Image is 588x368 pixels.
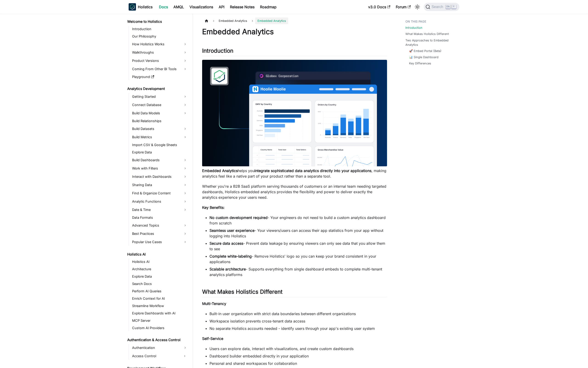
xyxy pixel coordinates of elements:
[131,288,189,294] a: Perform AI Queries
[255,17,288,24] span: Embedded Analytics
[131,57,189,64] a: Product Versions
[131,214,189,221] a: Data Formats
[131,317,189,324] a: MCP Server
[131,310,189,316] a: Explore Dashboards with AI
[405,38,457,47] a: Two Approaches to Embedded Analytics
[171,3,187,11] a: AMQL
[131,173,189,180] a: Interact with Dashboards
[131,49,189,56] a: Walkthroughs
[131,156,189,164] a: Build Dashboards
[202,184,387,200] p: Whether you're a B2B SaaS platform serving thousands of customers or an internal team needing tar...
[209,253,387,264] li: - Remove Holistics' logo so you can keep your brand consistent in your applications
[227,3,257,11] a: Release Notes
[131,65,189,73] a: Coming From Other BI Tools
[202,205,225,210] strong: Key Benefits:
[131,181,189,189] a: Sharing Data
[209,228,254,233] strong: Seamless user experience
[126,251,189,258] a: Holistics AI
[202,301,226,306] strong: Multi-Tenancy
[131,273,189,280] a: Explore Data
[209,346,387,351] li: Users can explore data, interact with visualizations, and create custom dashboards
[131,222,189,229] a: Advanced Topics
[131,40,189,48] a: How Holistics Works
[131,325,189,331] a: Custom AI Providers
[209,254,252,259] strong: Complete white-labeling
[209,228,387,239] li: - Your viewers/users can access their app statistics from your app without logging into Holistics
[131,238,189,246] a: Popular Use Cases
[202,168,238,173] strong: Embedded Analytics
[202,60,387,167] img: Embedded Dashboard
[126,86,189,92] a: Analytics Development
[216,3,227,11] a: API
[430,5,446,9] span: Search
[409,55,438,59] a: 📊 Single Dashboard
[209,241,243,246] strong: Secure data access
[131,266,189,272] a: Architecture
[393,3,413,11] a: Forum
[131,303,189,309] a: Streamline Workflow
[181,352,189,360] button: Expand sidebar category 'Access Control'
[365,3,393,11] a: v3.0 Docs
[131,26,189,32] a: Introduction
[209,311,387,316] li: Built-in user organization with strict data boundaries between different organizations
[257,3,279,11] a: Roadmap
[202,288,387,297] h2: What Makes Holistics Different
[131,125,189,132] a: Build Datasets
[124,14,193,368] nav: Docs sidebar
[405,26,422,30] a: Introduction
[202,17,387,24] nav: Breadcrumbs
[131,118,189,124] a: Build Relationships
[202,168,387,179] p: helps you , making analytics feel like a native part of your product rather than a separate tool.
[209,361,387,366] li: Personal and shared workspaces for collaboration
[209,267,246,271] strong: Scalable architecture
[131,109,189,117] a: Build Data Models
[424,3,459,11] button: Search (Ctrl+K)
[131,259,189,265] a: Holistics AI
[409,61,431,66] a: Key Differences
[209,318,387,324] li: Workspace isolation prevents cross-tenant data access
[209,353,387,359] li: Dashboard builder embedded directly in your application
[216,17,249,24] span: Embedded Analytics
[131,295,189,302] a: Enrich Context for AI
[254,168,371,173] strong: integrate sophisticated data analytics directly into your applications
[202,17,211,24] a: Home page
[129,3,136,11] img: Holistics
[414,3,421,11] button: Switch between dark and light mode (currently light mode)
[405,32,449,36] a: What Makes Holistics Different
[187,3,216,11] a: Visualizations
[126,18,189,25] a: Welcome to Holistics
[131,344,189,351] a: Authentication
[131,133,189,141] a: Build Metrics
[452,5,456,9] kbd: K
[209,266,387,277] li: - Supports everything from single dashboard embeds to complete multi-tenant analytics platforms
[126,337,189,343] a: Authentication & Access Control
[209,326,387,331] li: No separate Holistics accounts needed - identify users through your app's existing user system
[131,190,189,197] a: Find & Organize Content
[131,33,189,40] a: Our Philosophy
[209,215,387,226] li: - Your engineers do not need to build a custom analytics dashboard from scratch
[209,241,387,252] li: - Prevent data leakage by ensuring viewers can only see data that you allow them to see
[131,352,181,360] a: Access Control
[138,4,153,10] b: Holistics
[202,336,223,341] strong: Self-Service
[131,230,189,237] a: Best Practices
[209,215,268,220] strong: No custom development required
[131,149,189,155] a: Explore Data
[202,27,387,36] h1: Embedded Analytics
[156,3,171,11] a: Docs
[129,3,153,11] a: HolisticsHolistics
[131,281,189,287] a: Search Docs
[202,47,387,56] h2: Introduction
[409,49,441,53] a: 🚀 Embed Portal (Beta)
[131,142,189,148] a: Import CSV & Google Sheets
[131,74,189,80] a: Playground
[131,198,189,205] a: Analytic Functions
[131,206,189,213] a: Date & Time
[131,101,189,109] a: Connect Database
[131,165,189,172] a: Work with Filters
[131,93,189,100] a: Getting Started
